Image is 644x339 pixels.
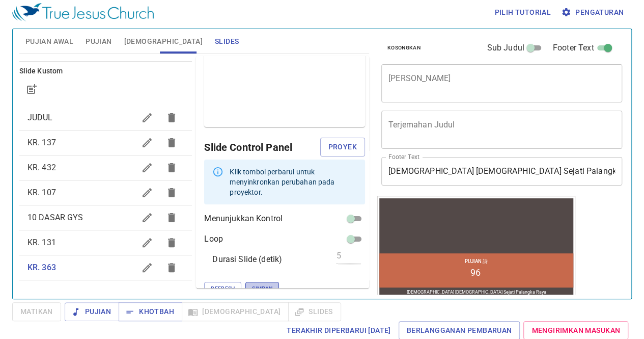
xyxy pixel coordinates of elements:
[19,205,192,230] div: 10 DASAR GYS
[19,155,192,180] div: KR. 432
[27,238,56,247] span: KR. 131
[27,263,56,272] span: KR. 363
[27,113,53,122] span: JUDUL
[377,196,575,298] iframe: from-child
[65,302,119,321] button: Pujian
[328,141,357,153] span: Proyek
[287,324,390,337] span: Terakhir Diperbarui [DATE]
[19,255,192,280] div: KR. 363
[19,180,192,205] div: KR. 107
[204,139,320,155] h6: Slide Control Panel
[19,66,192,77] h6: Slide Kustom
[204,282,241,295] button: Refresh
[27,138,56,147] span: KR. 137
[487,42,524,54] span: Sub Judul
[490,3,555,22] button: Pilih tutorial
[27,188,56,197] span: KR. 107
[86,35,111,48] span: Pujian
[230,163,357,201] div: Klik tombol perbarui untuk menyinkronkan perubahan pada proyektor.
[25,35,73,48] span: Pujian Awal
[19,131,192,155] div: KR. 137
[211,284,235,293] span: Refresh
[19,106,192,130] div: JUDUL
[27,163,56,172] span: KR. 432
[320,138,365,157] button: Proyek
[127,305,174,318] span: Khotbah
[494,6,551,19] span: Pilih tutorial
[531,324,620,337] span: Mengirimkan Masukan
[553,42,594,54] span: Footer Text
[204,233,223,245] p: Loop
[387,43,421,53] span: Kosongkan
[27,213,83,222] span: 10 DASAR GYS
[381,42,427,54] button: Kosongkan
[73,305,111,318] span: Pujian
[407,324,512,337] span: Berlangganan Pembaruan
[563,6,624,19] span: Pengaturan
[215,35,239,48] span: Slides
[245,282,279,295] button: Simpan
[204,213,283,225] p: Menunjukkan Kontrol
[212,253,282,266] p: Durasi Slide (detik)
[559,3,628,22] button: Pengaturan
[119,302,182,321] button: Khotbah
[124,35,203,48] span: [DEMOGRAPHIC_DATA]
[252,284,272,293] span: Simpan
[19,230,192,255] div: KR. 131
[12,3,154,21] img: True Jesus Church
